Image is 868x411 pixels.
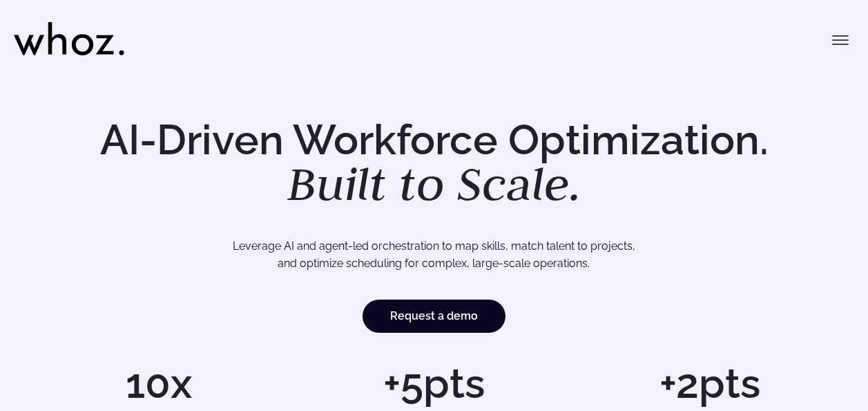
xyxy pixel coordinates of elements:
[303,363,565,404] h1: +5pts
[777,320,849,392] iframe: Chatbot
[68,237,800,273] p: Leverage AI and agent-led orchestration to map skills, match talent to projects, and optimize sch...
[579,363,840,404] h1: +2pts
[363,300,505,333] a: Request a demo
[287,153,581,214] em: Built to Scale.
[827,26,854,54] button: Toggle menu
[81,119,788,208] h1: AI-Driven Workforce Optimization.
[28,363,289,404] h1: 10x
